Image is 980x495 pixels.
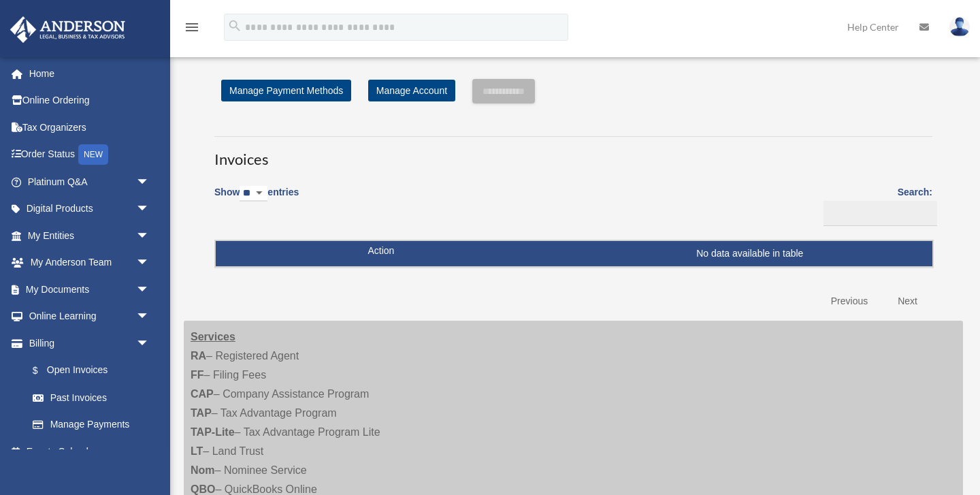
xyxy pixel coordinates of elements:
a: Past Invoices [19,384,163,411]
a: Manage Payments [19,411,163,438]
strong: TAP-Lite [191,426,235,438]
div: NEW [78,144,108,165]
a: Manage Account [368,80,455,101]
a: Online Ordering [10,87,170,114]
a: $Open Invoices [19,357,157,385]
a: Digital Productsarrow_drop_down [10,195,170,223]
label: Search: [819,184,932,226]
strong: Nom [191,464,215,476]
td: No data available in table [216,241,932,267]
img: User Pic [949,17,970,37]
a: My Documentsarrow_drop_down [10,276,170,303]
span: arrow_drop_down [136,330,163,357]
i: search [227,18,242,33]
strong: TAP [191,407,212,419]
a: Home [10,60,170,87]
a: Manage Payment Methods [221,80,351,101]
select: Showentries [240,186,267,202]
strong: QBO [191,483,215,495]
strong: CAP [191,388,214,400]
a: My Anderson Teamarrow_drop_down [10,249,170,276]
span: arrow_drop_down [136,168,163,196]
a: menu [184,24,200,35]
a: My Entitiesarrow_drop_down [10,222,170,249]
a: Order StatusNEW [10,141,170,169]
i: menu [184,19,200,35]
a: Tax Organizers [10,114,170,141]
a: Billingarrow_drop_down [10,330,163,357]
span: arrow_drop_down [136,276,163,304]
span: arrow_drop_down [136,303,163,331]
strong: LT [191,445,203,457]
a: Events Calendar [10,438,170,465]
span: $ [40,362,47,379]
span: arrow_drop_down [136,222,163,250]
a: Previous [821,287,878,315]
strong: Services [191,331,235,342]
h3: Invoices [214,136,932,170]
a: Platinum Q&Aarrow_drop_down [10,168,170,195]
input: Search: [823,201,937,227]
strong: RA [191,350,206,362]
span: arrow_drop_down [136,195,163,223]
strong: FF [191,369,204,381]
img: Anderson Advisors Platinum Portal [6,16,129,43]
span: arrow_drop_down [136,249,163,277]
a: Online Learningarrow_drop_down [10,303,170,330]
a: Next [887,287,928,315]
label: Show entries [214,184,299,215]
